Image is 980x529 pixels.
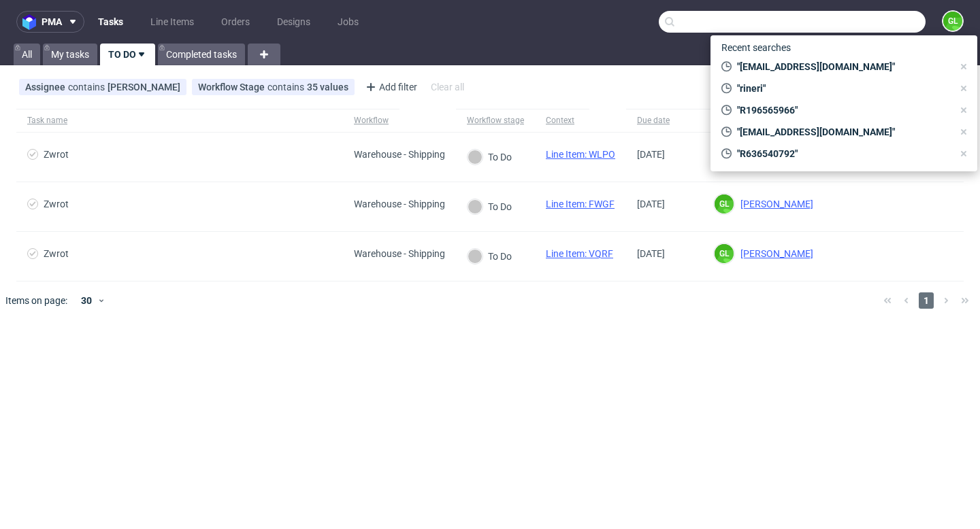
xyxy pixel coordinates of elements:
span: Workflow Stage [198,82,267,92]
span: Assignee [25,82,68,92]
a: TO DO [100,44,155,65]
div: Warehouse - Shipping [354,248,445,259]
div: 30 [73,291,97,310]
a: All [14,44,40,65]
img: logo [22,14,42,30]
span: pma [42,17,62,27]
figcaption: GL [943,12,962,31]
div: 35 values [307,82,348,92]
span: 1 [919,292,934,309]
span: contains [68,82,108,92]
span: "R196565966" [732,103,953,117]
div: Context [546,115,578,126]
div: To Do [468,199,512,214]
div: Warehouse - Shipping [354,149,445,160]
a: Line Item: VQRF [546,248,613,259]
span: [DATE] [637,149,665,160]
span: Due date [637,115,691,126]
span: "rineri" [732,82,953,95]
div: Clear all [428,78,467,97]
figcaption: GL [715,244,734,263]
div: Zwrot [44,199,69,209]
span: contains [267,82,307,92]
a: Jobs [329,11,367,33]
span: "[EMAIL_ADDRESS][DOMAIN_NAME]" [732,60,953,73]
span: "R636540792" [732,147,953,160]
a: Orders [213,11,258,33]
span: [PERSON_NAME] [735,248,813,259]
a: Line Items [142,11,202,33]
button: pma [16,11,84,33]
a: Designs [269,11,318,33]
span: Task name [27,115,332,126]
span: [DATE] [637,199,665,209]
span: [DATE] [637,248,665,259]
a: Tasks [90,11,131,33]
div: Workflow [354,115,389,126]
span: Recent searches [716,37,796,58]
div: Warehouse - Shipping [354,199,445,209]
span: Items on page: [5,294,67,307]
div: To Do [468,249,512,264]
div: Workflow stage [467,115,524,126]
a: Line Item: FWGF [546,199,615,209]
figcaption: GL [715,194,734,214]
div: [PERSON_NAME] [108,82,180,92]
a: Line Item: WLPO [546,149,615,160]
div: To Do [468,150,512,165]
span: "[EMAIL_ADDRESS][DOMAIN_NAME]" [732,125,953,139]
a: My tasks [43,44,97,65]
div: Zwrot [44,149,69,160]
div: Add filter [360,76,420,98]
div: Zwrot [44,248,69,259]
span: [PERSON_NAME] [735,199,813,209]
a: Completed tasks [158,44,245,65]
